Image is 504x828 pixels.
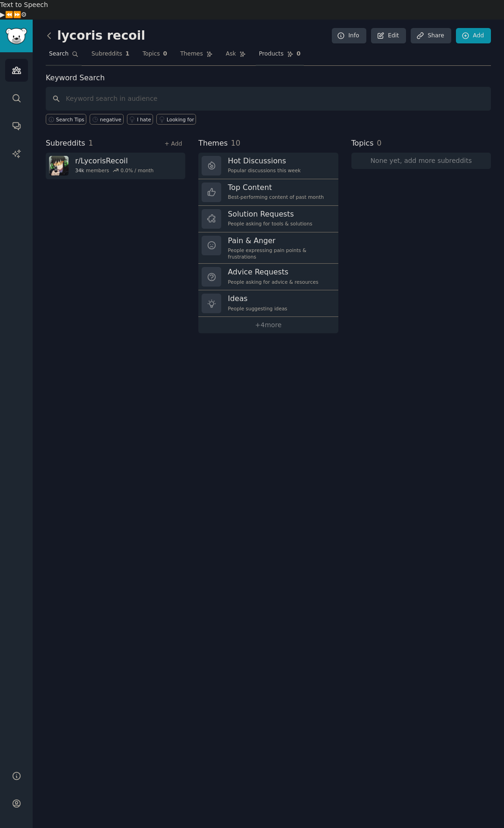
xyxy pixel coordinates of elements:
span: Topics [351,138,374,149]
div: 0.0 % / month [120,167,154,174]
a: Add [456,28,491,44]
div: Best-performing content of past month [228,194,324,200]
label: Keyword Search [46,73,105,82]
button: Search Tips [46,114,86,125]
a: Share [411,28,451,44]
a: Products0 [256,47,304,66]
span: Subreddits [91,50,122,58]
a: Search [46,47,82,66]
div: People asking for advice & resources [228,279,318,285]
div: members [75,167,154,174]
h2: lycoris recoil [46,28,145,43]
span: Products [259,50,284,58]
span: 34k [75,167,84,174]
img: GummySearch logo [6,28,27,44]
span: 10 [231,139,240,147]
h3: Advice Requests [228,267,318,277]
h3: Hot Discussions [228,156,301,166]
div: Looking for [167,116,194,123]
span: 0 [377,139,381,147]
a: None yet, add more subreddits [351,153,491,169]
a: Advice RequestsPeople asking for advice & resources [198,264,338,290]
a: Hot DiscussionsPopular discussions this week [198,153,338,179]
h3: Pain & Anger [228,236,331,246]
img: LycorisRecoil [49,156,69,175]
div: People expressing pain points & frustrations [228,247,331,260]
span: Topics [142,50,160,58]
span: Themes [180,50,203,58]
span: 0 [163,50,168,58]
div: People suggesting ideas [228,305,287,312]
a: Themes [177,47,216,66]
input: Keyword search in audience [46,87,491,111]
a: Ask [223,47,249,66]
a: Info [332,28,366,44]
h3: r/ LycorisRecoil [75,156,154,166]
a: Looking for [156,114,196,125]
span: Search [49,50,69,58]
div: People asking for tools & solutions [228,220,312,227]
a: Edit [371,28,406,44]
button: Previous [5,10,13,20]
a: negative [90,114,123,125]
span: Ask [226,50,236,58]
a: Subreddits1 [88,47,133,66]
span: 1 [89,139,93,147]
a: I hate [127,114,154,125]
h3: Top Content [228,182,324,192]
a: Topics0 [139,47,170,66]
a: +4more [198,317,338,333]
div: I hate [137,116,151,123]
button: Settings [21,10,27,20]
a: Pain & AngerPeople expressing pain points & frustrations [198,232,338,264]
span: 1 [126,50,130,58]
h3: Ideas [228,294,287,303]
div: negative [100,116,121,123]
a: Top ContentBest-performing content of past month [198,179,338,206]
a: Solution RequestsPeople asking for tools & solutions [198,206,338,232]
h3: Solution Requests [228,209,312,219]
div: Popular discussions this week [228,167,301,174]
span: Themes [198,138,228,149]
span: Search Tips [56,116,84,123]
a: + Add [164,140,182,147]
span: 0 [297,50,301,58]
button: Forward [13,10,21,20]
a: r/LycorisRecoil34kmembers0.0% / month [46,153,185,179]
a: IdeasPeople suggesting ideas [198,290,338,317]
span: Subreddits [46,138,85,149]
